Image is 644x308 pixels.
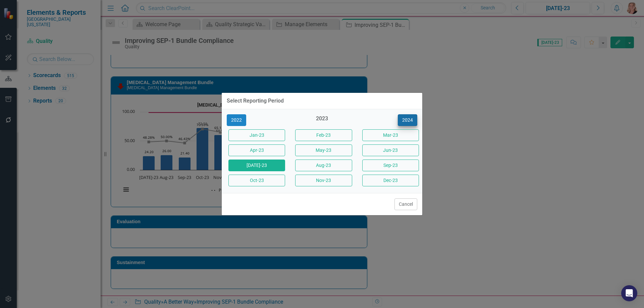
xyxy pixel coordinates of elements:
button: Jun-23 [362,144,419,156]
button: Dec-23 [362,175,419,186]
button: Nov-23 [295,175,352,186]
button: Apr-23 [228,144,285,156]
button: Jan-23 [228,129,285,141]
button: Sep-23 [362,160,419,171]
div: Select Reporting Period [227,98,284,104]
button: Feb-23 [295,129,352,141]
button: Aug-23 [295,160,352,171]
button: [DATE]-23 [228,160,285,171]
div: Open Intercom Messenger [621,285,637,301]
button: Cancel [394,198,417,210]
div: 2023 [293,115,350,126]
button: May-23 [295,144,352,156]
button: 2022 [227,114,246,126]
button: Oct-23 [228,175,285,186]
button: 2024 [398,114,417,126]
button: Mar-23 [362,129,419,141]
